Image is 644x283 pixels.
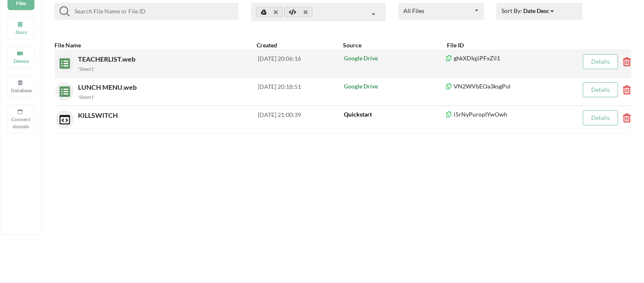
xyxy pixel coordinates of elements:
small: 'Sheet1' [78,66,95,72]
img: quickstart.2c7e19b8.svg [55,110,70,125]
img: sheets.7a1b7961.svg [55,82,70,97]
p: ghkXDIqjiPFxZil1 [445,54,570,62]
p: VN2WVbEOa3ksgPul [445,82,570,91]
input: Search File Name or File ID [70,6,235,16]
b: File ID [447,42,464,49]
button: Details [583,54,618,69]
p: Demos [11,57,31,65]
b: Source [343,42,361,49]
div: [DATE] 20:06:16 [258,54,343,73]
p: Google Drive [344,54,445,62]
button: Details [583,110,618,125]
div: [DATE] 21:00:39 [258,110,343,129]
p: Database [11,87,31,94]
a: Details [591,86,610,93]
img: sheets.7a1b7961.svg [55,54,70,69]
p: Quickstart [344,110,445,119]
a: Details [591,114,610,121]
p: Google Drive [344,82,445,91]
span: Sort By: [501,7,555,14]
small: 'Sheet1' [78,94,95,100]
div: [DATE] 20:18:51 [258,82,343,101]
p: Docs [11,29,31,36]
img: searchIcon.svg [60,6,70,16]
span: KILLSWITCH [78,111,119,119]
p: i5rNyPuropIYwOwh [445,110,570,119]
b: File Name [55,42,81,49]
a: Details [591,58,610,65]
button: Details [583,82,618,97]
b: Created [257,42,277,49]
span: LUNCH MENU.web [78,83,138,91]
div: Date Desc [523,6,549,15]
p: Connect domain [11,116,31,130]
div: All Files [403,8,424,14]
span: TEACHERLIST.web [78,55,137,63]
